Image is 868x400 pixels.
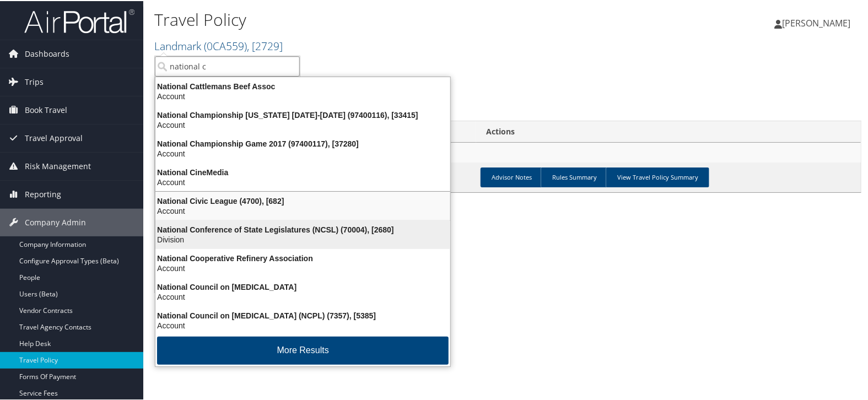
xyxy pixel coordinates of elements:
div: National Championship [US_STATE] [DATE]-[DATE] (97400116), [33415] [149,109,457,119]
span: Risk Management [25,152,91,179]
div: National Championship Game 2017 (97400117), [37280] [149,138,457,148]
span: ( 0CA559 ) [204,37,247,52]
div: Account [149,320,457,329]
span: [PERSON_NAME] [782,16,850,28]
button: More Results [157,336,449,364]
div: National Cattlemans Beef Assoc [149,80,457,90]
div: Division [149,234,457,244]
a: Advisor Notes [481,166,543,186]
span: Book Travel [25,95,67,123]
img: airportal-logo.png [24,7,134,33]
span: Reporting [25,180,61,207]
a: Landmark [154,37,283,52]
div: National Conference of State Legislatures (NCSL) (70004), [2680] [149,224,457,234]
div: Account [149,90,457,100]
span: Company Admin [25,208,86,235]
div: Account [149,119,457,129]
div: National CineMedia [149,166,457,176]
div: Account [149,148,457,158]
td: Landmark [155,142,861,161]
div: Account [149,205,457,215]
input: Search Accounts [155,55,300,75]
a: View Travel Policy Summary [606,166,709,186]
span: Trips [25,67,44,95]
div: National Council on [MEDICAL_DATA] [149,281,457,291]
h1: Travel Policy [154,7,626,30]
a: [PERSON_NAME] [774,6,861,39]
div: Account [149,176,457,186]
span: Travel Approval [25,123,83,151]
div: National Civic League (4700), [682] [149,195,457,205]
a: Rules Summary [541,166,608,186]
div: Account [149,262,457,272]
div: Account [149,291,457,301]
th: Actions [476,120,861,142]
span: Dashboards [25,39,69,67]
div: National Cooperative Refinery Association [149,252,457,262]
div: National Council on [MEDICAL_DATA] (NCPL) (7357), [5385] [149,310,457,320]
span: , [ 2729 ] [247,37,283,52]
